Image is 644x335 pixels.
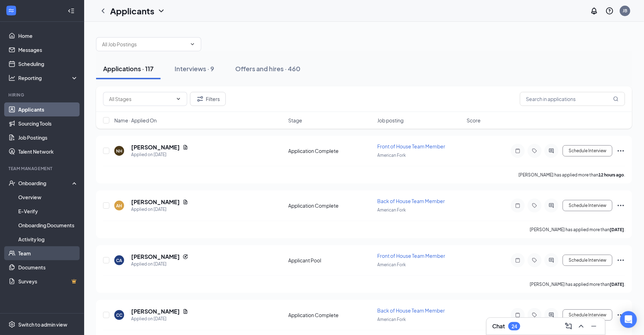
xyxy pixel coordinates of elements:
svg: Note [514,257,522,263]
h5: [PERSON_NAME] [131,253,180,261]
svg: Ellipses [617,256,625,264]
div: Hiring [8,92,77,98]
a: Activity log [18,232,78,246]
p: [PERSON_NAME] has applied more than . [530,281,625,287]
div: Reporting [18,74,79,81]
b: [DATE] [610,227,624,232]
svg: Analysis [8,74,15,81]
a: Onboarding Documents [18,218,78,232]
button: Filter Filters [190,92,226,106]
div: Switch to admin view [18,321,67,328]
a: Overview [18,190,78,204]
a: Sourcing Tools [18,116,78,130]
span: American Fork [378,317,406,322]
svg: ActiveChat [547,148,556,154]
svg: Minimize [590,322,598,330]
svg: Document [183,145,188,150]
svg: Reapply [183,254,188,260]
div: Interviews · 9 [175,64,214,73]
a: Job Postings [18,130,78,145]
h5: [PERSON_NAME] [131,198,180,206]
svg: ChevronLeft [99,7,107,15]
button: Schedule Interview [563,200,612,211]
button: Schedule Interview [563,145,612,156]
div: Applied on [DATE] [131,261,188,268]
svg: Filter [196,95,204,103]
div: Application Complete [289,311,373,319]
div: Team Management [8,166,77,172]
svg: UserCheck [8,180,15,187]
div: CC [116,312,122,318]
a: Home [18,29,78,43]
div: JB [623,8,628,14]
div: Open Intercom Messenger [620,311,637,328]
a: Documents [18,260,78,274]
svg: Ellipses [617,311,625,319]
span: Front of House Team Member [378,143,446,149]
button: Schedule Interview [563,255,612,266]
svg: Settings [8,321,15,328]
p: [PERSON_NAME] has applied more than . [530,227,625,233]
h5: [PERSON_NAME] [131,308,180,315]
svg: Tag [530,203,539,208]
h5: [PERSON_NAME] [131,143,180,151]
svg: Notifications [590,7,598,15]
div: 24 [511,323,517,329]
a: Messages [18,43,78,57]
svg: ActiveChat [547,203,556,208]
button: ComposeMessage [563,321,574,332]
div: Onboarding [18,180,72,187]
span: Back of House Team Member [378,198,445,204]
div: AH [116,203,122,209]
button: Schedule Interview [563,309,612,321]
svg: ActiveChat [547,257,556,263]
div: Applied on [DATE] [131,151,188,158]
svg: Ellipses [617,147,625,155]
span: Score [467,117,481,124]
div: Applied on [DATE] [131,206,188,213]
a: Team [18,246,78,260]
button: Minimize [588,321,599,332]
div: CA [116,257,122,263]
svg: Tag [530,257,539,263]
a: SurveysCrown [18,274,78,288]
button: ChevronUp [576,321,587,332]
div: Application Complete [289,147,373,154]
span: American Fork [378,153,406,158]
a: Talent Network [18,145,78,159]
a: E-Verify [18,204,78,218]
svg: Note [514,312,522,318]
div: Applied on [DATE] [131,315,188,322]
svg: Note [514,148,522,154]
svg: Note [514,203,522,208]
input: All Job Postings [102,40,187,48]
svg: ChevronDown [176,96,181,102]
span: American Fork [378,207,406,213]
svg: Document [183,199,188,205]
svg: ChevronUp [577,322,585,330]
svg: Tag [530,312,539,318]
span: Job posting [378,117,404,124]
input: Search in applications [520,92,625,106]
svg: ChevronDown [190,41,195,47]
svg: Collapse [68,7,75,14]
span: Back of House Team Member [378,307,445,314]
b: 12 hours ago [598,172,624,177]
h3: Chat [492,322,505,330]
span: Name · Applied On [114,117,157,124]
span: American Fork [378,262,406,267]
b: [DATE] [610,282,624,287]
a: Scheduling [18,57,78,71]
a: Applicants [18,102,78,116]
svg: ComposeMessage [564,322,573,330]
span: Front of House Team Member [378,253,446,259]
svg: ChevronDown [157,7,165,15]
div: Applications · 117 [103,64,154,73]
span: Stage [289,117,303,124]
svg: ActiveChat [547,312,556,318]
div: Offers and hires · 460 [235,64,300,73]
div: Applicant Pool [289,257,373,264]
p: [PERSON_NAME] has applied more than . [518,172,625,178]
svg: WorkstreamLogo [8,7,15,14]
